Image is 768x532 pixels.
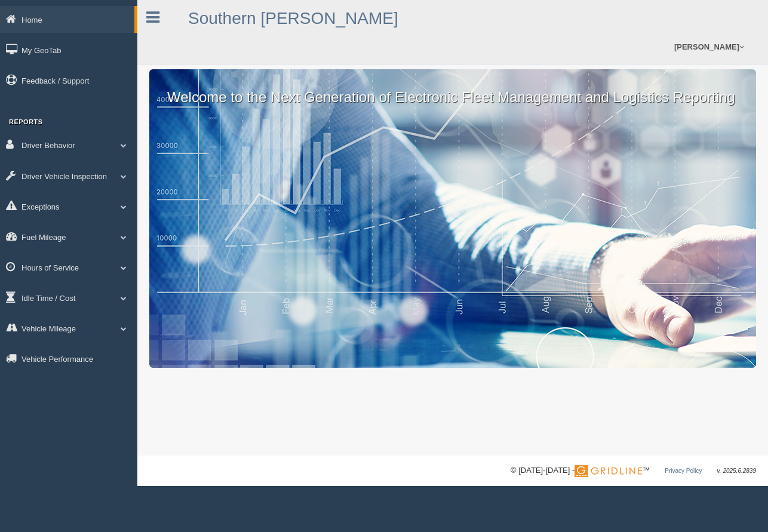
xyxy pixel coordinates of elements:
p: Welcome to the Next Generation of Electronic Fleet Management and Logistics Reporting [149,69,756,107]
img: Gridline [575,465,642,477]
a: Southern [PERSON_NAME] [188,9,398,27]
span: v. 2025.6.2839 [717,468,756,474]
a: [PERSON_NAME] [668,30,750,64]
div: © [DATE]-[DATE] - ™ [511,465,756,477]
a: Privacy Policy [665,468,702,474]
